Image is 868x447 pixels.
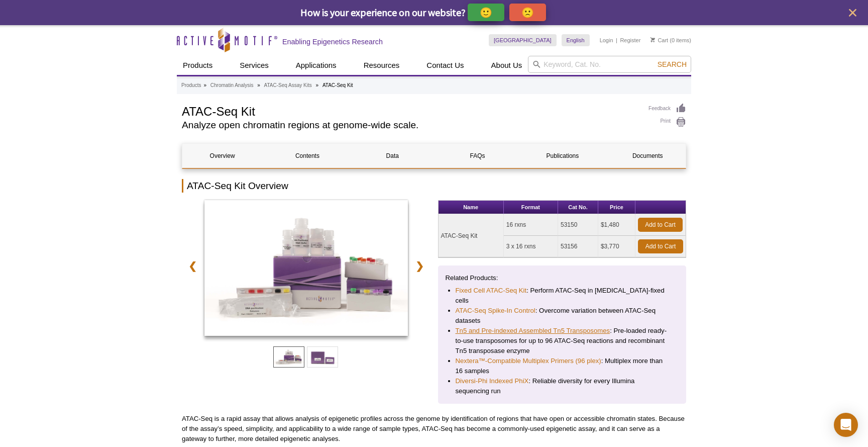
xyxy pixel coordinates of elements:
[648,117,686,128] a: Print
[558,236,598,257] td: 53156
[282,37,383,46] h2: Enabling Epigenetics Research
[300,6,466,19] span: How is your experience on our website?
[528,56,691,73] input: Keyword, Cat. No.
[456,326,669,356] li: : Pre-loaded ready-to-use transposomes for up to 96 ATAC-Seq reactions and recombinant Tn5 transp...
[456,306,535,316] a: ATAC-Seq Spike-In Control
[648,103,686,114] a: Feedback
[358,56,406,75] a: Resources
[456,356,669,376] li: : Multiplex more than 16 samples
[638,218,683,232] a: Add to Cart
[420,56,470,75] a: Contact Us
[322,82,353,88] li: ATAC-Seq Kit
[438,144,517,168] a: FAQs
[456,286,669,306] li: : Perform ATAC-Seq in [MEDICAL_DATA]-fixed cells
[439,214,504,257] td: ATAC-Seq Kit
[608,144,688,168] a: Documents
[446,273,679,283] p: Related Products:
[182,414,686,444] p: ATAC-Seq is a rapid assay that allows analysis of epigenetic profiles across the genome by identi...
[480,6,492,19] p: 🙂
[620,37,640,44] a: Register
[562,34,590,46] a: English
[264,81,312,90] a: ATAC-Seq Assay Kits
[522,144,602,168] a: Publications
[182,121,638,130] h2: Analyze open chromatin regions at genome-wide scale.
[504,201,558,214] th: Format
[234,56,275,75] a: Services
[558,201,598,214] th: Cat No.
[598,214,635,236] td: $1,480
[409,254,430,278] a: ❯
[598,236,635,257] td: $3,770
[177,56,219,75] a: Products
[182,179,686,193] h2: ATAC-Seq Kit Overview
[204,200,408,336] img: ATAC-Seq Kit
[181,81,201,90] a: Products
[353,144,432,168] a: Data
[456,306,669,326] li: : Overcome variation between ATAC-Seq datasets
[456,286,527,296] a: Fixed Cell ATAC-Seq Kit
[439,201,504,214] th: Name
[600,37,613,44] a: Login
[846,7,859,19] button: close
[257,82,260,88] li: »
[456,376,669,396] li: : Reliable diversity for every Illumina sequencing run
[658,60,687,68] span: Search
[521,6,534,19] p: 🙁
[485,56,528,75] a: About Us
[598,201,635,214] th: Price
[267,144,347,168] a: Contents
[489,34,557,46] a: [GEOGRAPHIC_DATA]
[182,144,262,168] a: Overview
[558,214,598,236] td: 53150
[290,56,343,75] a: Applications
[456,326,610,336] a: Tn5 and Pre-indexed Assembled Tn5 Transposomes
[182,103,638,118] h1: ATAC-Seq Kit
[182,254,203,278] a: ❮
[638,239,683,253] a: Add to Cart
[204,200,408,339] a: ATAC-Seq Kit
[203,82,206,88] li: »
[504,214,558,236] td: 16 rxns
[456,376,529,386] a: Diversi-Phi Indexed PhiX
[616,34,617,46] li: |
[834,413,858,437] div: Open Intercom Messenger
[316,82,319,88] li: »
[650,34,691,46] li: (0 items)
[650,37,655,42] img: Your Cart
[655,60,690,69] button: Search
[210,81,254,90] a: Chromatin Analysis
[504,236,558,257] td: 3 x 16 rxns
[456,356,601,366] a: Nextera™-Compatible Multiplex Primers (96 plex)
[650,37,668,44] a: Cart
